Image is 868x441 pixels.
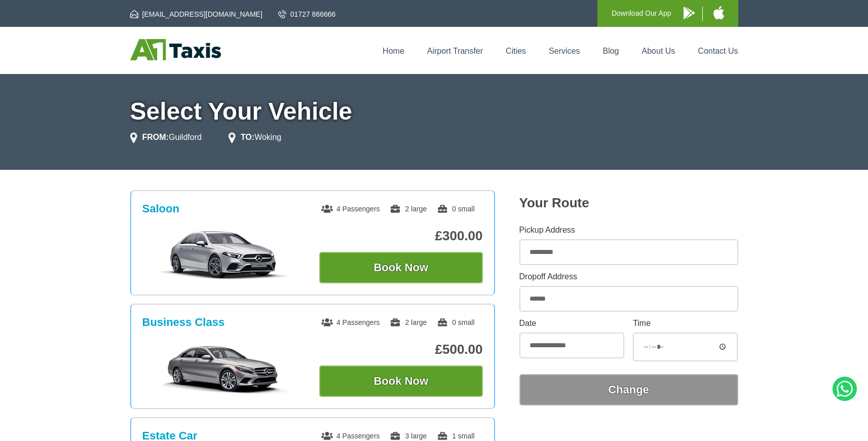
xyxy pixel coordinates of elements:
strong: TO: [241,133,254,141]
span: 3 large [390,432,427,440]
label: Date [519,319,624,327]
p: £300.00 [319,228,483,244]
img: A1 Taxis Android App [684,7,695,19]
button: Change [519,374,738,406]
span: 4 Passengers [321,432,380,440]
a: Blog [602,47,619,55]
a: About Us [642,47,675,55]
a: Airport Transfer [427,47,483,55]
button: Book Now [319,252,483,283]
span: 2 large [390,205,427,213]
span: 0 small [437,318,474,326]
a: Home [383,47,404,55]
label: Pickup Address [519,226,738,234]
a: Services [549,47,580,55]
a: Contact Us [698,47,738,55]
label: Time [633,319,738,327]
li: Guildford [130,131,202,143]
a: Cities [506,47,526,55]
p: £500.00 [319,342,483,357]
img: A1 Taxis iPhone App [713,6,724,19]
img: A1 Taxis St Albans LTD [130,39,221,60]
span: 2 large [390,318,427,326]
h2: Your Route [519,195,738,211]
a: 01727 866666 [278,9,336,19]
span: 4 Passengers [321,205,380,213]
h1: Select Your Vehicle [130,99,738,124]
span: 0 small [437,205,474,213]
img: Saloon [147,230,300,280]
h3: Saloon [142,202,179,215]
span: 4 Passengers [321,318,380,326]
button: Book Now [319,365,483,397]
p: Download Our App [612,7,671,20]
strong: FROM: [142,133,169,141]
a: [EMAIL_ADDRESS][DOMAIN_NAME] [130,9,262,19]
h3: Business Class [142,316,225,329]
span: 1 small [437,432,474,440]
label: Dropoff Address [519,273,738,281]
img: Business Class [147,343,300,394]
li: Woking [229,131,281,143]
